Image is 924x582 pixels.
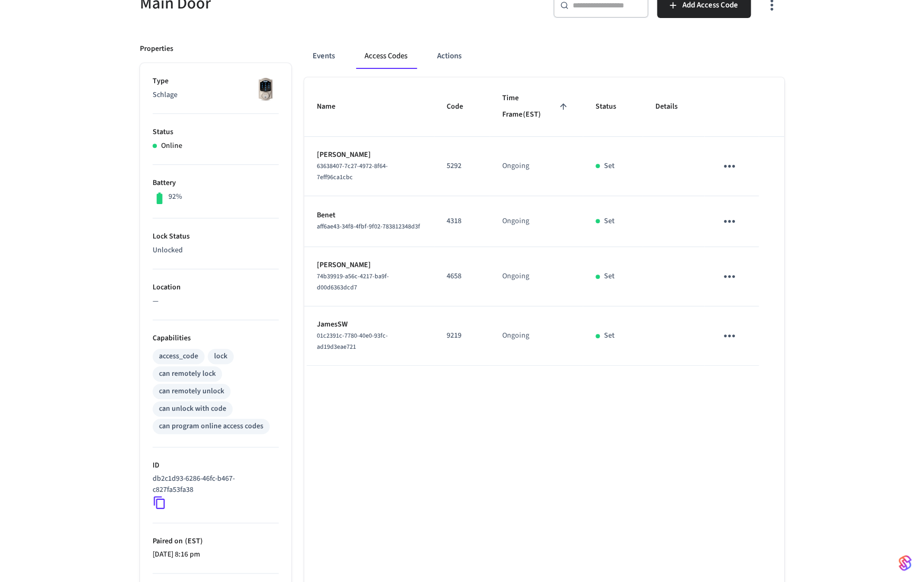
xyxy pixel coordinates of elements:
span: Details [655,99,691,115]
p: Set [604,271,615,282]
p: JamesSW [317,319,421,330]
td: Ongoing [490,196,582,247]
p: Unlocked [153,245,279,256]
button: Events [304,43,343,69]
p: 92% [168,191,182,202]
span: Code [447,99,477,115]
p: db2c1d93-6286-46fc-b467-c827fa53fa38 [153,473,274,496]
p: ID [153,460,279,471]
p: [PERSON_NAME] [317,149,421,161]
span: 74b39919-a56c-4217-ba9f-d00d6363dcd7 [317,272,389,292]
div: lock [214,351,227,362]
span: Name [317,99,349,115]
button: Access Codes [356,43,416,69]
div: can remotely unlock [159,386,224,397]
div: can program online access codes [159,421,263,432]
div: access_code [159,351,198,362]
p: 9219 [447,330,477,341]
p: [PERSON_NAME] [317,260,421,271]
p: 4658 [447,271,477,282]
span: Status [596,99,630,115]
td: Ongoing [490,247,582,306]
p: Location [153,282,279,293]
span: 01c2391c-7780-40e0-93fc-ad19d3eae721 [317,331,388,351]
p: Set [604,161,615,172]
p: Schlage [153,90,279,101]
button: Actions [429,43,470,69]
span: ( EST ) [183,536,203,546]
p: Type [153,76,279,87]
img: Schlage Sense Smart Deadbolt with Camelot Trim, Front [252,76,279,102]
p: Battery [153,178,279,189]
span: aff6ae43-34f8-4fbf-9f02-783812348d3f [317,222,420,231]
p: — [153,296,279,307]
p: 5292 [447,161,477,172]
span: 63638407-7c27-4972-8f64-7eff96ca1cbc [317,162,388,182]
p: Capabilities [153,333,279,344]
p: Benet [317,210,421,221]
p: Lock Status [153,231,279,242]
p: Set [604,330,615,341]
p: Set [604,216,615,227]
p: 4318 [447,216,477,227]
td: Ongoing [490,137,582,196]
span: Time Frame(EST) [502,90,570,124]
div: can unlock with code [159,403,226,415]
p: Online [161,140,182,152]
table: sticky table [304,77,784,366]
p: Status [153,127,279,138]
p: Paired on [153,536,279,547]
div: can remotely lock [159,368,216,380]
p: [DATE] 8:16 pm [153,549,279,560]
td: Ongoing [490,306,582,366]
div: ant example [304,43,784,69]
p: Properties [140,43,173,55]
img: SeamLogoGradient.69752ec5.svg [899,554,911,571]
